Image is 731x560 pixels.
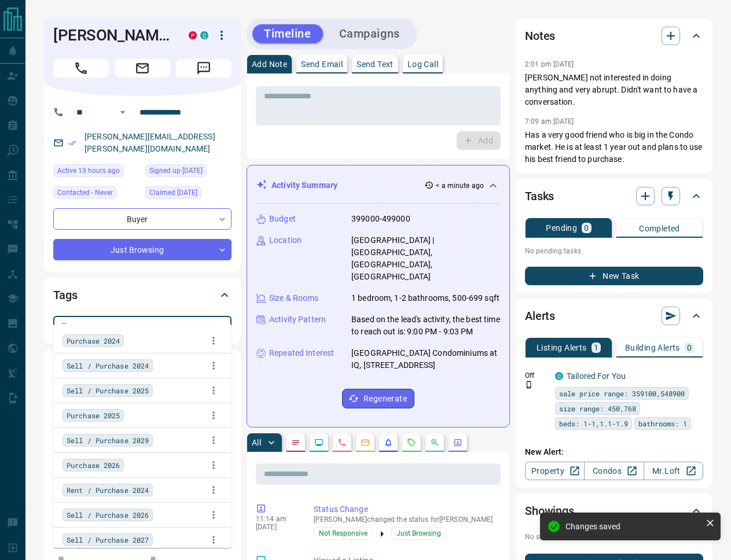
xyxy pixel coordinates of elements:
a: [PERSON_NAME][EMAIL_ADDRESS][PERSON_NAME][DOMAIN_NAME] [85,132,215,153]
div: Buyer [53,208,232,230]
a: Condos [584,462,644,480]
h2: Alerts [525,307,555,325]
span: Sell / Purchase 2026 [67,509,149,521]
p: 0 [584,224,589,232]
span: bathrooms: 1 [638,418,687,429]
span: Claimed [DATE] [149,187,197,198]
div: Alerts [525,302,703,330]
p: No showings booked [525,532,703,542]
button: Close [211,318,227,334]
h2: Notes [525,27,555,45]
p: Listing Alerts [537,344,587,352]
h2: Showings [525,502,574,520]
svg: Notes [291,438,300,447]
p: Repeated Interest [269,347,334,359]
a: Tailored For You [567,371,626,381]
svg: Email Verified [68,139,76,147]
div: property.ca [189,31,197,39]
p: Based on the lead's activity, the best time to reach out is: 9:00 PM - 9:03 PM [351,314,500,338]
span: beds: 1-1,1.1-1.9 [559,418,628,429]
p: Location [269,234,302,246]
p: 2:01 pm [DATE] [525,60,574,68]
p: [DATE] [256,523,296,531]
p: No pending tasks [525,242,703,260]
p: All [252,439,261,447]
p: 7:09 am [DATE] [525,117,574,126]
span: Just Browsing [396,528,441,539]
h2: Tags [53,286,77,304]
span: Sell / Purchase 2025 [67,385,149,396]
div: Wed Aug 13 2025 [53,164,139,180]
span: Sell / Purchase 2027 [67,534,149,546]
div: Changes saved [565,522,701,531]
div: Tags [53,281,232,309]
p: Send Email [301,60,343,68]
svg: Requests [407,438,416,447]
p: Budget [269,213,296,225]
p: Pending [546,224,577,232]
div: Notes [525,22,703,50]
p: Off [525,370,548,381]
span: sale price range: 359100,548900 [559,388,685,399]
svg: Lead Browsing Activity [314,438,324,447]
p: Add Note [252,60,287,68]
p: [GEOGRAPHIC_DATA] | [GEOGRAPHIC_DATA], [GEOGRAPHIC_DATA], [GEOGRAPHIC_DATA] [351,234,500,283]
button: Timeline [252,24,323,43]
p: [PERSON_NAME] changed the status for [PERSON_NAME] [314,515,496,524]
div: condos.ca [200,31,208,39]
div: Wed Dec 19 2018 [145,164,232,180]
p: Log Call [407,60,438,68]
p: Size & Rooms [269,292,319,304]
svg: Emails [361,438,370,447]
span: Contacted - Never [57,187,113,198]
span: Purchase 2024 [67,335,120,347]
div: condos.ca [555,372,563,380]
div: Tue Feb 18 2020 [145,186,232,202]
h2: Tasks [525,187,554,205]
p: Activity Summary [271,179,337,191]
p: 1 bedroom, 1-2 bathrooms, 500-699 sqft [351,292,499,304]
svg: Push Notification Only [525,381,533,389]
span: Message [176,59,232,78]
button: Campaigns [328,24,412,43]
button: Open [116,105,130,119]
h1: [PERSON_NAME] [53,26,171,45]
svg: Calls [337,438,347,447]
p: [PERSON_NAME] not interested in doing anything and very abrupt. Didn't want to have a conversation. [525,72,703,108]
span: Not Responsive [319,528,368,539]
span: Call [53,59,109,78]
span: Sell / Purchase 2029 [67,434,149,446]
div: Activity Summary< a minute ago [256,175,500,196]
p: New Alert: [525,446,703,458]
span: Signed up [DATE] [149,165,203,176]
span: Rent / Purchase 2024 [67,484,149,496]
svg: Opportunities [430,438,439,447]
p: Activity Pattern [269,314,326,326]
p: Completed [639,224,680,233]
button: New Task [525,267,703,285]
svg: Listing Alerts [384,438,393,447]
a: Property [525,462,585,480]
span: Active 13 hours ago [57,165,120,176]
p: 399000-499000 [351,213,410,225]
p: [GEOGRAPHIC_DATA] Condominiums at IQ, [STREET_ADDRESS] [351,347,500,371]
p: Status Change [314,503,496,515]
p: < a minute ago [436,180,484,191]
p: 0 [687,344,692,352]
p: Building Alerts [625,344,680,352]
div: Tasks [525,182,703,210]
span: Sell / Purchase 2024 [67,360,149,371]
p: 1 [594,344,598,352]
button: Regenerate [342,389,414,408]
span: Purchase 2026 [67,459,120,471]
svg: Agent Actions [453,438,462,447]
span: Email [115,59,170,78]
div: Just Browsing [53,239,232,260]
a: Mr.Loft [644,462,703,480]
span: Purchase 2025 [67,410,120,421]
div: Showings [525,497,703,525]
p: Send Text [357,60,394,68]
p: 11:14 am [256,515,296,523]
span: size range: 450,768 [559,403,636,414]
p: Has a very good friend who is big in the Condo market. He is at least 1 year out and plans to use... [525,129,703,165]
